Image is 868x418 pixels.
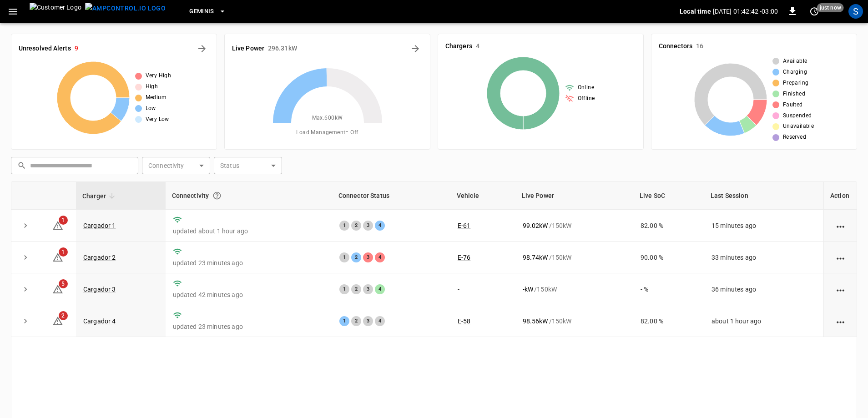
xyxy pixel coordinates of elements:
[783,68,807,77] span: Charging
[704,182,823,210] th: Last Session
[835,317,846,326] div: action cell options
[189,6,214,17] span: Geminis
[783,101,803,110] span: Faulted
[351,316,361,326] div: 2
[633,305,704,337] td: 82.00 %
[848,4,863,19] div: profile-icon
[146,104,156,113] span: Low
[339,252,349,262] div: 1
[339,316,349,326] div: 1
[578,83,594,92] span: Online
[375,284,385,294] div: 4
[312,114,343,123] span: Max. 600 kW
[578,94,595,103] span: Offline
[363,221,373,231] div: 3
[83,222,116,229] a: Cargador 1
[351,284,361,294] div: 2
[375,252,385,262] div: 4
[783,79,809,88] span: Preparing
[195,41,209,56] button: All Alerts
[633,210,704,242] td: 82.00 %
[408,41,423,56] button: Energy Overview
[186,3,230,20] button: Geminis
[445,41,472,51] h6: Chargers
[783,90,805,99] span: Finished
[523,285,626,294] div: / 150 kW
[19,314,32,328] button: expand row
[209,187,225,204] button: Connection between the charger and our software.
[339,284,349,294] div: 1
[146,115,169,124] span: Very Low
[173,227,325,236] p: updated about 1 hour ago
[83,317,116,325] a: Cargador 4
[52,285,63,292] a: 5
[835,285,846,294] div: action cell options
[523,317,626,326] div: / 150 kW
[476,41,479,51] h6: 4
[704,242,823,273] td: 33 minutes ago
[82,191,118,201] span: Charger
[75,44,78,54] h6: 9
[835,221,846,230] div: action cell options
[680,7,711,16] p: Local time
[332,182,450,210] th: Connector Status
[19,219,32,232] button: expand row
[704,273,823,305] td: 36 minutes ago
[375,221,385,231] div: 4
[835,253,846,262] div: action cell options
[52,253,63,260] a: 1
[363,316,373,326] div: 3
[52,221,63,228] a: 1
[363,252,373,262] div: 3
[704,210,823,242] td: 15 minutes ago
[523,317,548,326] p: 98.56 kW
[817,3,844,12] span: just now
[523,253,548,262] p: 98.74 kW
[351,221,361,231] div: 2
[59,279,68,288] span: 5
[19,282,32,296] button: expand row
[783,133,806,142] span: Reserved
[59,247,68,257] span: 1
[713,7,778,16] p: [DATE] 01:42:42 -03:00
[659,41,692,51] h6: Connectors
[523,221,626,230] div: / 150 kW
[59,311,68,320] span: 2
[52,317,63,324] a: 2
[523,253,626,262] div: / 150 kW
[173,290,325,299] p: updated 42 minutes ago
[633,273,704,305] td: - %
[783,57,807,66] span: Available
[268,44,297,54] h6: 296.31 kW
[30,3,81,20] img: Customer Logo
[807,4,822,19] button: set refresh interval
[633,242,704,273] td: 90.00 %
[458,317,471,325] a: E-58
[783,122,814,131] span: Unavailable
[85,3,166,14] img: ampcontrol.io logo
[523,285,533,294] p: - kW
[83,254,116,261] a: Cargador 2
[523,221,548,230] p: 99.02 kW
[232,44,264,54] h6: Live Power
[704,305,823,337] td: about 1 hour ago
[633,182,704,210] th: Live SoC
[173,258,325,267] p: updated 23 minutes ago
[351,252,361,262] div: 2
[375,316,385,326] div: 4
[146,82,158,91] span: High
[146,71,172,81] span: Very High
[783,111,812,121] span: Suspended
[823,182,857,210] th: Action
[146,93,167,102] span: Medium
[363,284,373,294] div: 3
[450,182,515,210] th: Vehicle
[173,322,325,331] p: updated 23 minutes ago
[83,286,116,293] a: Cargador 3
[515,182,633,210] th: Live Power
[296,128,358,137] span: Load Management = Off
[339,221,349,231] div: 1
[458,222,471,229] a: E-61
[458,254,471,261] a: E-76
[19,44,71,54] h6: Unresolved Alerts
